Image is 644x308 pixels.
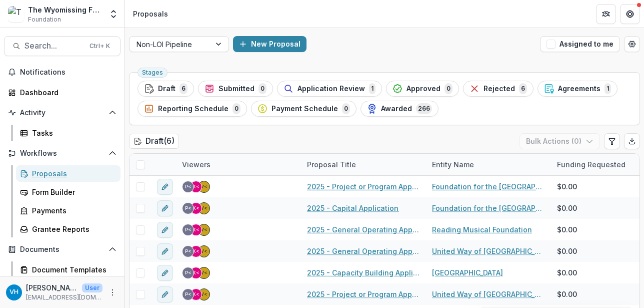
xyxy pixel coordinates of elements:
[4,105,120,121] button: Open Activity
[32,187,112,197] div: Form Builder
[432,246,545,256] a: United Way of [GEOGRAPHIC_DATA]
[432,203,545,213] a: Foundation for the [GEOGRAPHIC_DATA]
[176,159,216,170] div: Viewers
[20,87,112,98] div: Dashboard
[28,5,102,15] div: The Wyomissing Foundation
[620,4,640,24] button: Get Help
[251,101,356,117] button: Payment Schedule0
[4,36,120,56] button: Search...
[185,249,191,254] div: Pat Giles <pgiles@wyofound.org>
[301,154,426,175] div: Proposal Title
[16,165,120,182] a: Proposals
[32,128,112,138] div: Tasks
[137,101,247,117] button: Reporting Schedule0
[185,227,191,232] div: Pat Giles <pgiles@wyofound.org>
[26,282,78,293] p: [PERSON_NAME]
[16,221,120,237] a: Grantee Reports
[192,184,199,189] div: Karen Rightmire <krightmire@wyofound.org>
[624,133,640,149] button: Export table data
[28,15,61,24] span: Foundation
[106,4,120,24] button: Open entity switcher
[24,41,83,51] span: Search...
[157,200,173,216] button: edit
[4,241,120,257] button: Open Documents
[158,105,228,113] span: Reporting Schedule
[432,267,503,278] a: [GEOGRAPHIC_DATA]
[444,83,452,94] span: 0
[406,85,440,93] span: Approved
[432,181,545,192] a: Foundation for the [GEOGRAPHIC_DATA]
[426,159,480,170] div: Entity Name
[32,264,112,275] div: Document Templates
[463,81,533,97] button: Rejected6
[157,243,173,259] button: edit
[557,289,577,299] span: $0.00
[307,181,420,192] a: 2025 - Project or Program Application
[16,261,120,278] a: Document Templates
[179,83,187,94] span: 6
[551,159,631,170] div: Funding Requested
[297,85,365,93] span: Application Review
[4,64,120,80] button: Notifications
[185,206,191,211] div: Pat Giles <pgiles@wyofound.org>
[557,203,577,213] span: $0.00
[157,286,173,302] button: edit
[381,105,412,113] span: Awarded
[32,168,112,179] div: Proposals
[4,84,120,101] a: Dashboard
[157,179,173,195] button: edit
[307,203,398,213] a: 2025 - Capital Application
[16,184,120,200] a: Form Builder
[192,206,199,211] div: Karen Rightmire <krightmire@wyofound.org>
[133,9,168,19] div: Proposals
[307,267,420,278] a: 2025 - Capacity Building Application
[432,224,532,235] a: Reading Musical Foundation
[233,36,306,52] button: New Proposal
[483,85,515,93] span: Rejected
[200,184,207,189] div: Valeri Harteg <vharteg@wyofound.org>
[158,85,175,93] span: Draft
[557,181,577,192] span: $0.00
[32,205,112,216] div: Payments
[596,4,616,24] button: Partners
[369,83,375,94] span: 1
[519,83,527,94] span: 6
[307,246,420,256] a: 2025 - General Operating Application
[386,81,459,97] button: Approved0
[604,133,620,149] button: Edit table settings
[185,270,191,275] div: Pat Giles <pgiles@wyofound.org>
[519,133,600,149] button: Bulk Actions (0)
[416,103,432,114] span: 266
[604,83,611,94] span: 1
[9,289,18,295] div: Valeri Harteg
[218,85,254,93] span: Submitted
[540,36,620,52] button: Assigned to me
[432,289,545,299] a: United Way of [GEOGRAPHIC_DATA]
[342,103,350,114] span: 0
[32,224,112,234] div: Grantee Reports
[82,283,102,292] p: User
[157,265,173,281] button: edit
[192,292,199,297] div: Karen Rightmire <krightmire@wyofound.org>
[557,267,577,278] span: $0.00
[8,6,24,22] img: The Wyomissing Foundation
[301,159,362,170] div: Proposal Title
[277,81,382,97] button: Application Review1
[192,270,199,275] div: Karen Rightmire <krightmire@wyofound.org>
[185,292,191,297] div: Pat Giles <pgiles@wyofound.org>
[20,68,116,77] span: Notifications
[624,36,640,52] button: Open table manager
[200,292,207,297] div: Valeri Harteg <vharteg@wyofound.org>
[26,293,102,302] p: [EMAIL_ADDRESS][DOMAIN_NAME]
[137,81,194,97] button: Draft6
[129,134,179,148] h2: Draft ( 6 )
[200,227,207,232] div: Valeri Harteg <vharteg@wyofound.org>
[185,184,191,189] div: Pat Giles <pgiles@wyofound.org>
[20,109,104,117] span: Activity
[258,83,266,94] span: 0
[200,249,207,254] div: Valeri Harteg <vharteg@wyofound.org>
[307,289,420,299] a: 2025 - Project or Program Application - 211 Berks
[200,206,207,211] div: Valeri Harteg <vharteg@wyofound.org>
[426,154,551,175] div: Entity Name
